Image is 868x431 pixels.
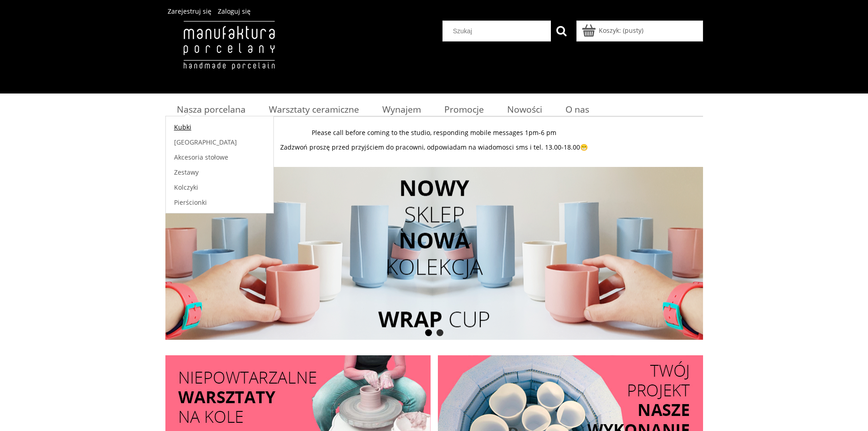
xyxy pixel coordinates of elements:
a: Produkty w koszyku 0. Przejdź do koszyka [583,26,643,35]
span: Warsztaty ceramiczne [269,103,359,115]
span: Nowości [507,103,542,115]
a: Nowości [495,100,554,118]
button: Szukaj [551,21,572,42]
a: O nas [554,100,601,118]
span: Koszyk: [599,26,621,35]
input: Szukaj w sklepie [446,21,551,41]
span: Nasza porcelana [177,103,246,115]
img: Manufaktura Porcelany [165,21,293,89]
span: O nas [565,103,589,115]
span: Wynajem [382,103,421,115]
a: Nasza porcelana [165,100,257,118]
p: Please call before coming to the studio, responding mobile messages 1pm-6 pm [165,129,703,137]
span: Promocje [444,103,484,115]
a: Wynajem [370,100,432,118]
a: Zaloguj się [218,7,251,16]
p: Zadzwoń proszę przed przyjściem do pracowni, odpowiadam na wiadomosci sms i tel. 13.00-18.00😁 [165,143,703,151]
b: (pusty) [623,26,643,35]
a: Zarejestruj się [168,7,211,16]
a: Promocje [432,100,495,118]
a: Warsztaty ceramiczne [257,100,370,118]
